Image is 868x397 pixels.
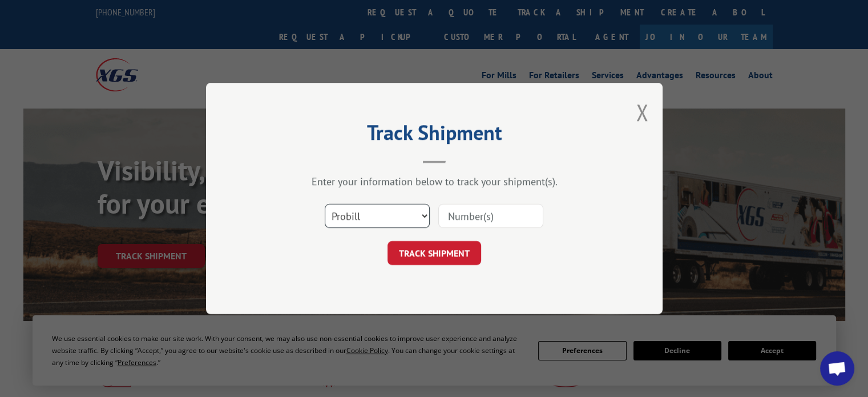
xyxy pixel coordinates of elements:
[263,175,605,188] div: Enter your information below to track your shipment(s).
[438,204,543,228] input: Number(s)
[387,241,481,265] button: TRACK SHIPMENT
[636,97,648,127] button: Close modal
[820,351,854,386] div: Open chat
[263,125,605,146] h2: Track Shipment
